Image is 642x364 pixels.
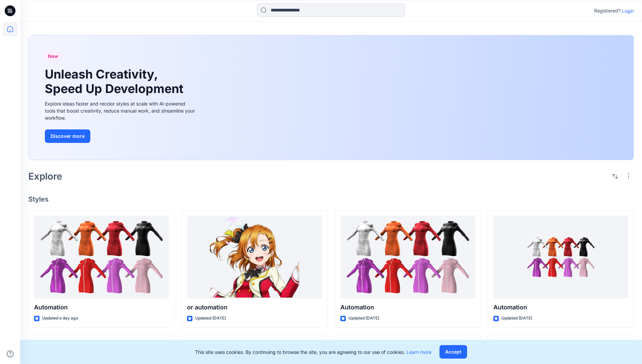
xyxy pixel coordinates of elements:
[187,303,322,312] p: or automation
[45,129,196,143] a: Discover more
[340,303,475,312] p: Automation
[195,315,226,322] p: Updated [DATE]
[493,216,628,299] a: Automation
[28,195,634,203] h4: Styles
[42,315,78,322] p: Updated a day ago
[406,349,431,355] a: Learn more
[340,216,475,299] a: Automation
[34,303,169,312] p: Automation
[45,100,196,121] div: Explore ideas faster and recolor styles at scale with AI-powered tools that boost creativity, red...
[45,67,186,96] h1: Unleash Creativity, Speed Up Development
[622,7,634,14] p: Login
[501,315,532,322] p: Updated [DATE]
[34,216,169,299] a: Automation
[439,345,467,359] button: Accept
[28,171,62,182] h2: Explore
[48,52,58,60] span: New
[195,348,431,356] p: This site uses cookies. By continuing to browse the site, you are agreeing to our use of cookies.
[594,7,620,15] p: Registered?
[45,129,90,143] button: Discover more
[493,303,628,312] p: Automation
[348,315,379,322] p: Updated [DATE]
[187,216,322,299] a: or automation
